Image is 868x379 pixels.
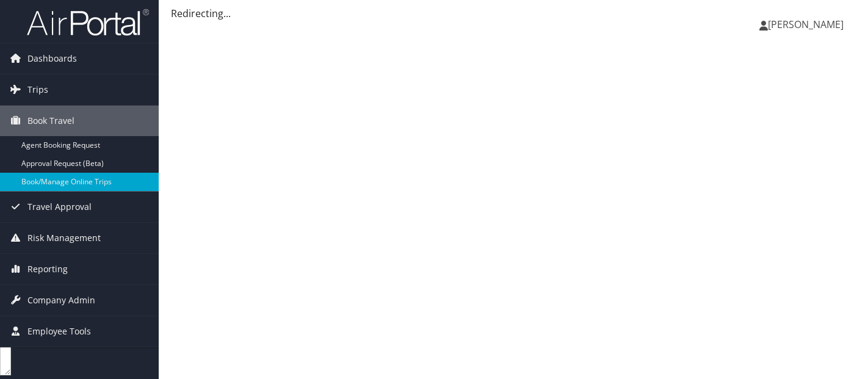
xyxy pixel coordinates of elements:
span: [PERSON_NAME] [768,18,844,31]
span: Travel Approval [27,192,92,222]
span: Company Admin [27,285,95,316]
span: Employee Tools [27,316,91,347]
span: Dashboards [27,43,77,74]
img: airportal-logo.png [27,8,149,37]
span: Reporting [27,254,68,284]
a: [PERSON_NAME] [759,6,856,43]
span: Trips [27,74,48,105]
span: Risk Management [27,223,101,253]
div: Redirecting... [171,6,856,21]
span: Book Travel [27,106,74,136]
